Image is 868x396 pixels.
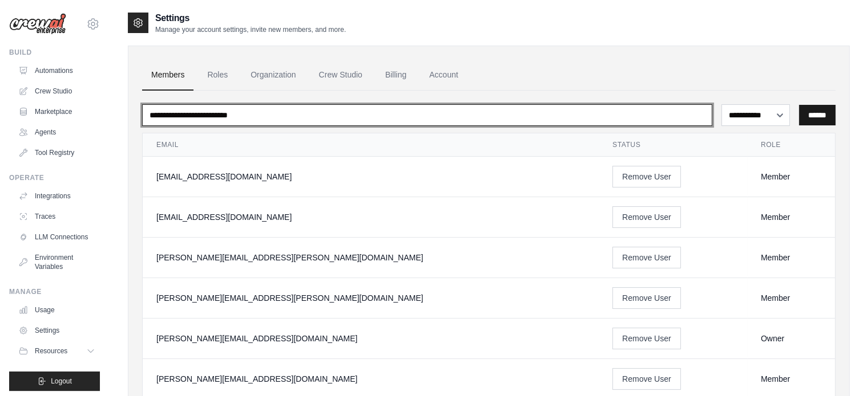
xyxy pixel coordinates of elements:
a: Traces [14,207,100,226]
th: Email [143,133,599,157]
iframe: Chat Widget [811,341,868,396]
a: Members [142,60,193,91]
a: Agents [14,123,100,141]
a: Tool Registry [14,144,100,162]
div: Operate [9,173,100,182]
div: Member [761,171,821,182]
a: Crew Studio [14,82,100,100]
div: Build [9,48,100,57]
a: Usage [14,301,100,319]
span: Logout [51,377,72,386]
a: Billing [376,60,415,91]
h2: Settings [155,11,346,25]
th: Status [599,133,747,157]
div: [PERSON_NAME][EMAIL_ADDRESS][PERSON_NAME][DOMAIN_NAME] [156,292,585,304]
a: Environment Variables [14,248,100,276]
a: Roles [198,60,237,91]
button: Remove User [612,247,681,268]
a: Account [420,60,467,91]
button: Remove User [612,206,681,228]
a: Marketplace [14,103,100,121]
button: Remove User [612,166,681,187]
div: [EMAIL_ADDRESS][DOMAIN_NAME] [156,211,585,223]
div: Owner [761,333,821,344]
button: Remove User [612,368,681,390]
div: [PERSON_NAME][EMAIL_ADDRESS][PERSON_NAME][DOMAIN_NAME] [156,252,585,263]
p: Manage your account settings, invite new members, and more. [155,25,346,34]
div: Member [761,373,821,385]
a: Crew Studio [310,60,372,91]
a: Settings [14,321,100,340]
button: Remove User [612,287,681,309]
div: [PERSON_NAME][EMAIL_ADDRESS][DOMAIN_NAME] [156,373,585,385]
div: Member [761,211,821,223]
a: LLM Connections [14,228,100,246]
div: Member [761,292,821,304]
button: Logout [9,371,100,391]
div: Manage [9,287,100,296]
button: Resources [14,342,100,360]
div: Member [761,252,821,263]
a: Integrations [14,187,100,205]
div: [PERSON_NAME][EMAIL_ADDRESS][DOMAIN_NAME] [156,333,585,344]
div: [EMAIL_ADDRESS][DOMAIN_NAME] [156,171,585,182]
a: Organization [241,60,305,91]
span: Resources [35,346,67,356]
a: Automations [14,62,100,80]
th: Role [747,133,835,157]
button: Remove User [612,328,681,349]
img: Logo [9,13,66,35]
